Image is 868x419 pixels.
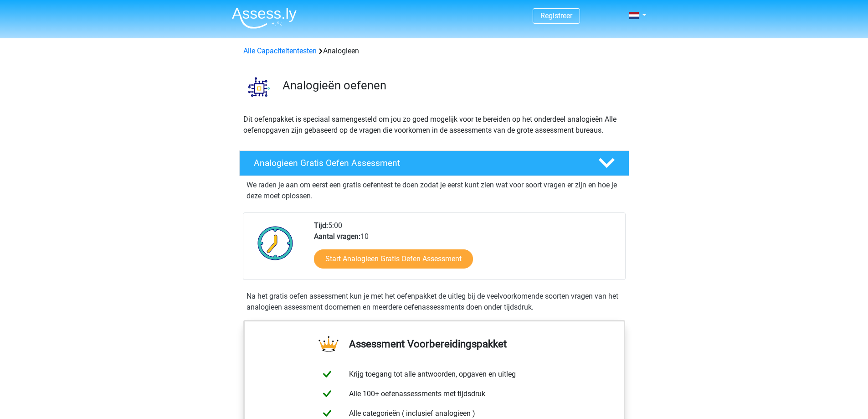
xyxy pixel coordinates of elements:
div: 5:00 10 [307,220,625,279]
h3: Analogieën oefenen [282,78,622,93]
h4: Analogieen Gratis Oefen Assessment [254,158,584,168]
div: Na het gratis oefen assessment kun je met het oefenpakket de uitleg bij de veelvoorkomende soorte... [243,291,626,313]
img: analogieen [240,67,278,106]
a: Registreer [540,11,572,20]
b: Tijd: [314,221,328,230]
a: Alle Capaciteitentesten [243,47,317,55]
img: Assessly [232,7,297,29]
a: Analogieen Gratis Oefen Assessment [236,150,633,176]
img: Klok [252,220,298,266]
b: Aantal vragen: [314,232,360,241]
p: Dit oefenpakket is speciaal samengesteld om jou zo goed mogelijk voor te bereiden op het onderdee... [243,114,625,136]
p: We raden je aan om eerst een gratis oefentest te doen zodat je eerst kunt zien wat voor soort vra... [247,180,622,202]
div: Analogieen [240,46,629,57]
a: Start Analogieen Gratis Oefen Assessment [314,249,473,269]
